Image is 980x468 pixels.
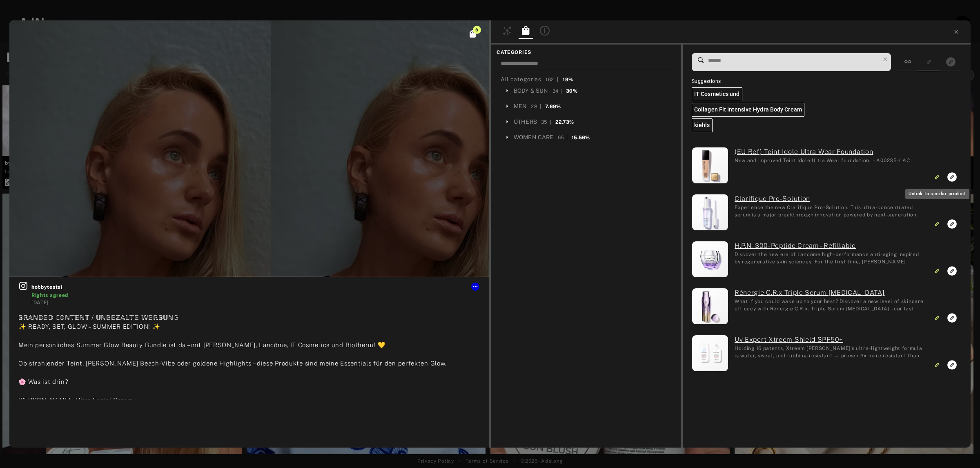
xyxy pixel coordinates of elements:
[735,157,910,164] div: New and improved Teint Idole Ultra Wear foundation. - A00235-LAC
[572,134,590,141] div: 15.56%
[545,103,561,110] div: 7.69%
[944,312,960,323] button: Link to exact product
[497,49,675,56] span: CATEGORIES
[929,359,944,370] button: Unlink to similar product
[905,189,969,199] div: Unlink to similar product
[31,292,68,298] span: Rights agreed
[735,251,924,265] div: Discover the new era of Lancôme high-performance anti-aging inspired by regenerative skin science...
[514,87,548,95] div: BODY & SUN
[939,429,980,468] iframe: Chat Widget
[692,103,804,117] h6: Collagen Fit Intensive Hydra Body Cream
[555,118,574,126] div: 22.73%
[735,298,924,312] div: What if you could wake up to your best? Discover a new level of skincare efficacy with Rénergie C...
[944,218,960,229] button: Link to exact product
[546,76,559,83] div: 162 |
[944,359,960,370] button: Link to exact product
[541,118,551,126] div: 35 |
[552,87,562,95] div: 34 |
[943,56,958,67] button: Show only exact products linked
[735,288,924,298] a: (ada-biotherm-160) Rénergie C.R.x Triple Serum Retinol: What if you could wake up to your best? D...
[692,87,742,101] h6: IT Cosmetics und
[531,103,541,110] div: 28 |
[514,133,554,142] div: WOMEN CARE
[563,76,573,83] div: 19%
[692,78,781,86] span: Suggestions
[31,300,49,305] time: 2025-08-29T05:48:57.000Z
[929,312,944,323] button: Unlink to similar product
[469,30,477,38] span: Click to see all exact linked products
[692,118,713,132] h6: kiehls
[929,265,944,276] button: Unlink to similar product
[692,335,728,371] img: 3614274280135-uv-expert-xtreem-shield-spf-50-50ml-main-v2.jpg
[692,147,728,183] img: Lancome-Foundation-Teint-Idole-Ultra-Wear-Foundation-235N-3614273792523-main.jpg
[692,194,728,230] img: 00717-LAC_clarifique_pro_solution_closed_50ml_packshot_main_v3.jpg
[929,171,944,182] button: Unlink to similar product
[735,194,924,204] a: (ada-biotherm-159) Clarifique Pro-Solution: Experience the new Clarifique Pro-Solution. This ultr...
[939,429,980,468] div: Widget de chat
[944,265,960,276] button: Link to exact product
[944,171,960,182] button: Link to exact product
[514,102,527,111] div: MEN
[692,288,728,324] img: lac-dmi-renergie-crx-serum-retinol-50ml-main-v2.jpg
[922,56,937,67] button: Show only similar products linked
[692,241,728,277] img: LANCOME_SKINCARE_HPN-300-PEPTIDE-CREAM_50ml_3614273924061-main-v2.jpg
[566,87,577,95] div: 30%
[735,345,924,359] div: Holding 16 patents, Xtreem Shield's ultra-lightweight formula is water, sweat, and rubbing-resist...
[514,118,537,126] div: OTHERS
[735,147,910,157] a: (ada-biotherm-152) (EU Ref) Teint Idole Ultra Wear Foundation: New and improved Teint Idole Ultra...
[735,204,924,218] div: Experience the new Clarifique Pro-Solution. This ultra-concentrated serum is a major breakthrough...
[473,26,481,34] span: 6
[735,241,924,251] a: (ada-biotherm-161) H.P.N. 300-Peptide Cream - Refillable: Discover the new era of Lancôme high-pe...
[558,134,568,141] div: 65 |
[31,283,480,291] span: hobbytests1
[735,335,924,345] a: (ada-biotherm-162) Uv Expert Xtreem Shield SPF50+: Holding 16 patents, Xtreem Shield's ultra-ligh...
[501,75,573,84] div: All categories
[929,218,944,229] button: Unlink to similar product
